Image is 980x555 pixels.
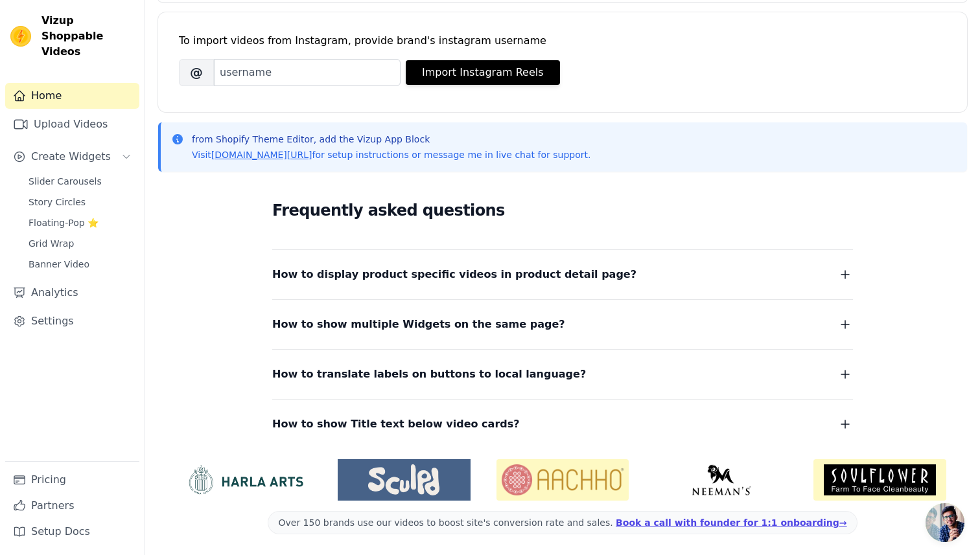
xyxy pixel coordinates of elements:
[179,464,312,495] img: HarlaArts
[21,172,139,190] a: Slider Carousels
[179,59,214,86] span: @
[29,196,86,209] span: Story Circles
[179,33,946,49] div: To import videos from Instagram, provide brand's instagram username
[5,467,139,493] a: Pricing
[192,148,590,161] p: Visit for setup instructions or message me in live chat for support.
[5,308,139,334] a: Settings
[272,415,853,433] button: How to show Title text below video cards?
[5,111,139,137] a: Upload Videos
[272,266,636,284] span: How to display product specific videos in product detail page?
[5,519,139,545] a: Setup Docs
[214,59,401,86] input: username
[813,459,946,501] img: Soulflower
[272,315,565,334] span: How to show multiple Widgets on the same page?
[655,464,787,495] img: Neeman's
[29,216,99,229] span: Floating-Pop ⭐
[272,365,853,383] button: How to translate labels on buttons to local language?
[21,193,139,211] a: Story Circles
[21,234,139,253] a: Grid Wrap
[29,258,89,271] span: Banner Video
[211,150,312,160] a: [DOMAIN_NAME][URL]
[272,198,853,223] h2: Frequently asked questions
[616,517,846,528] a: Book a call with founder for 1:1 onboarding
[21,214,139,232] a: Floating-Pop ⭐
[192,133,590,146] p: from Shopify Theme Editor, add the Vizup App Block
[926,503,964,542] a: Open chat
[5,144,139,170] button: Create Widgets
[272,415,520,433] span: How to show Title text below video cards?
[5,83,139,109] a: Home
[272,266,853,284] button: How to display product specific videos in product detail page?
[338,464,471,495] img: Sculpd US
[496,459,629,501] img: Aachho
[29,237,74,250] span: Grid Wrap
[29,175,102,188] span: Slider Carousels
[10,26,31,47] img: Vizup
[41,13,134,60] span: Vizup Shoppable Videos
[21,255,139,273] a: Banner Video
[31,149,111,164] span: Create Widgets
[272,315,853,334] button: How to show multiple Widgets on the same page?
[5,493,139,519] a: Partners
[5,280,139,306] a: Analytics
[406,60,560,85] button: Import Instagram Reels
[272,365,586,383] span: How to translate labels on buttons to local language?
